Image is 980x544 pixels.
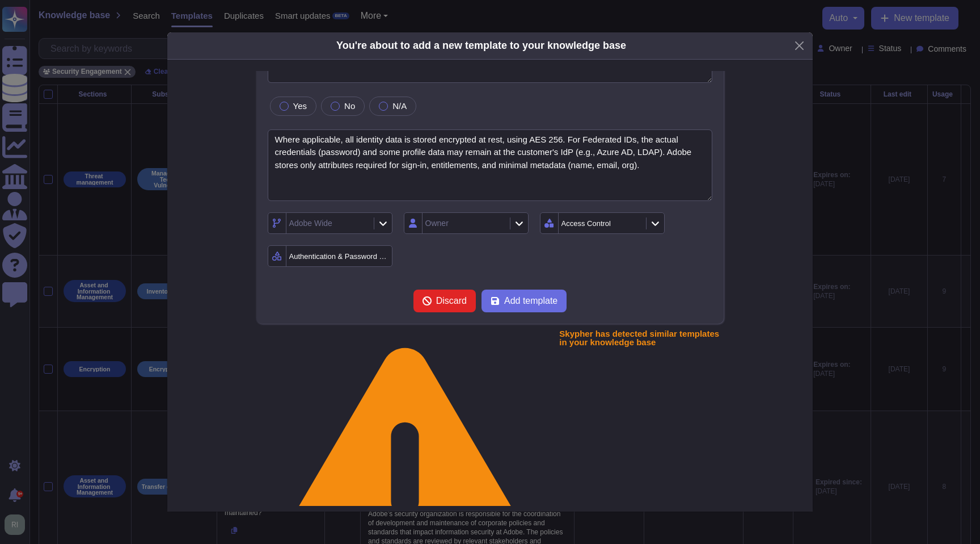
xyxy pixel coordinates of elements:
[791,37,808,55] button: Close
[413,290,476,312] button: Discard
[481,290,567,312] button: Add template
[289,219,332,227] div: Adobe Wide
[336,40,626,51] b: You're about to add a new template to your knowledge base
[293,101,307,111] span: Yes
[289,253,391,260] div: Authentication & Password Policy
[561,220,611,227] div: Access Control
[344,101,355,111] span: No
[425,219,449,227] div: Owner
[268,129,713,202] textarea: Where applicable, all identity data is stored encrypted at rest, using AES 256. For Federated IDs...
[392,101,407,111] span: N/A
[436,296,467,306] span: Discard
[504,296,557,306] span: Add template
